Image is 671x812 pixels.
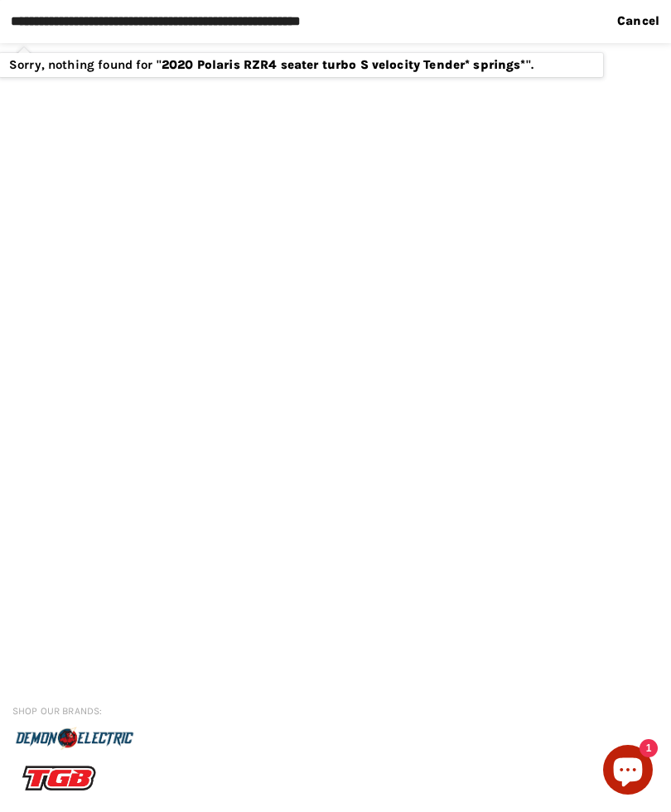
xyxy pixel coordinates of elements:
[12,706,257,718] span: Shop our brands:
[12,762,104,794] img: TGB Logo
[598,745,658,799] inbox-online-store-chat: Shopify online store chat
[162,57,526,72] strong: 2020 Polaris RZR4 seater turbo S velocity Tender* springs*
[9,57,533,72] span: Sorry, nothing found for " ".
[12,723,137,755] img: Demon Electric Logo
